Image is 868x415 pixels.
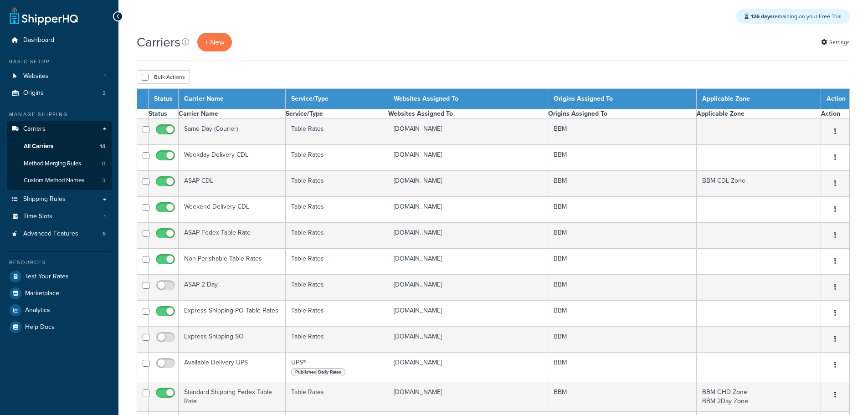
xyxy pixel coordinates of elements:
[25,273,69,281] span: Test Your Rates
[23,125,46,133] span: Carriers
[388,275,548,301] td: [DOMAIN_NAME]
[388,109,548,119] th: Websites Assigned To
[821,109,850,119] th: Action
[388,89,548,109] th: Websites Assigned To
[291,368,345,376] span: Published Daily Rates
[23,72,49,80] span: Websites
[103,230,106,238] span: 6
[696,171,821,197] td: BBM CDL Zone
[7,138,112,155] a: All Carriers 14
[24,160,81,168] span: Method Merging Rules
[286,327,388,353] td: Table Rates
[179,171,286,197] td: ASAP CDL
[388,327,548,353] td: [DOMAIN_NAME]
[10,7,78,25] a: ShipperHQ Home
[388,301,548,327] td: [DOMAIN_NAME]
[7,121,112,190] li: Carriers
[388,145,548,171] td: [DOMAIN_NAME]
[137,33,180,51] h1: Carriers
[548,145,697,171] td: BBM
[7,319,112,335] a: Help Docs
[7,191,112,208] a: Shipping Rules
[548,249,697,275] td: BBM
[286,89,388,109] th: Service/Type
[548,327,697,353] td: BBM
[696,89,821,109] th: Applicable Zone
[7,302,112,318] a: Analytics
[149,109,179,119] th: Status
[137,70,190,84] button: Bulk Actions
[7,111,112,118] div: Manage Shipping
[179,353,286,382] td: Available Delivery UPS
[548,301,697,327] td: BBM
[102,177,105,184] span: 3
[286,275,388,301] td: Table Rates
[7,155,112,172] li: Method Merging Rules
[286,382,388,412] td: Table Rates
[7,58,112,66] div: Basic Setup
[286,353,388,382] td: UPS®
[388,249,548,275] td: [DOMAIN_NAME]
[7,172,112,189] li: Custom Method Names
[149,89,179,109] th: Status
[7,85,112,102] a: Origins 2
[179,249,286,275] td: Non Perishable Table Rates
[103,89,106,97] span: 2
[179,119,286,145] td: Same Day (Courier)
[25,290,59,297] span: Marketplace
[179,145,286,171] td: Weekday Delivery CDL
[548,353,697,382] td: BBM
[179,275,286,301] td: ASAP 2 Day
[7,268,112,285] a: Test Your Rates
[179,223,286,249] td: ASAP Fedex Table Rate
[388,171,548,197] td: [DOMAIN_NAME]
[286,171,388,197] td: Table Rates
[7,225,112,242] a: Advanced Features 6
[24,143,53,150] span: All Carriers
[286,301,388,327] td: Table Rates
[7,172,112,189] a: Custom Method Names 3
[7,225,112,242] li: Advanced Features
[7,68,112,85] a: Websites 1
[7,68,112,85] li: Websites
[388,353,548,382] td: [DOMAIN_NAME]
[286,223,388,249] td: Table Rates
[197,33,232,51] a: + New
[7,85,112,102] li: Origins
[23,213,52,220] span: Time Slots
[286,249,388,275] td: Table Rates
[736,9,850,24] div: remaining on your Free Trial
[7,155,112,172] a: Method Merging Rules 0
[7,285,112,302] a: Marketplace
[388,223,548,249] td: [DOMAIN_NAME]
[548,171,697,197] td: BBM
[179,109,286,119] th: Carrier Name
[548,109,697,119] th: Origins Assigned To
[7,208,112,225] li: Time Slots
[7,32,112,49] a: Dashboard
[104,72,106,80] span: 1
[751,12,773,20] strong: 126 days
[179,197,286,223] td: Weekend Delivery CDL
[286,119,388,145] td: Table Rates
[388,119,548,145] td: [DOMAIN_NAME]
[286,109,388,119] th: Service/Type
[179,382,286,412] td: Standard Shipping Fedex Table Rate
[23,230,78,238] span: Advanced Features
[821,89,850,109] th: Action
[179,327,286,353] td: Express Shipping SO
[548,223,697,249] td: BBM
[23,89,44,97] span: Origins
[7,208,112,225] a: Time Slots 1
[548,197,697,223] td: BBM
[100,143,105,150] span: 14
[24,177,84,184] span: Custom Method Names
[7,259,112,266] div: Resources
[388,382,548,412] td: [DOMAIN_NAME]
[104,213,106,220] span: 1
